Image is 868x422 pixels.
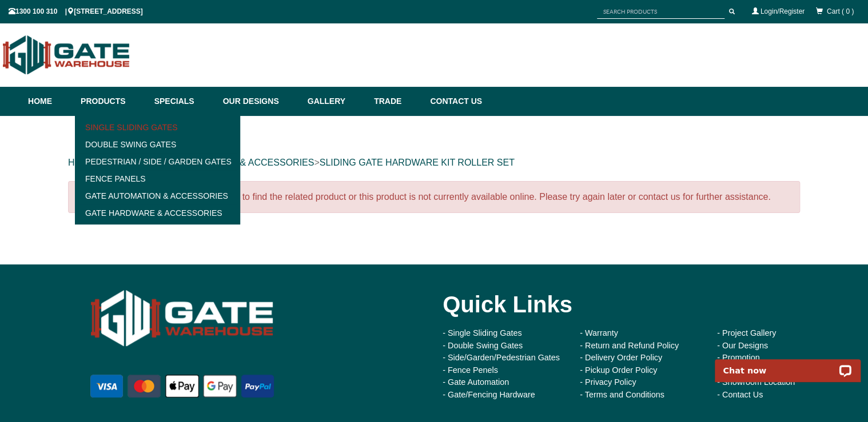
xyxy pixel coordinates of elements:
[78,204,237,222] a: Gate Hardware & Accessories
[68,181,800,213] div: Unfortunately, the system is unable to find the related product or this product is not currently ...
[580,353,662,362] a: - Delivery Order Policy
[443,341,523,350] a: - Double Swing Gates
[443,282,837,327] div: Quick Links
[320,158,515,167] a: SLIDING GATE HARDWARE KIT ROLLER SET
[78,136,237,153] a: Double Swing Gates
[443,328,521,337] a: - Single Sliding Gates
[78,187,237,204] a: Gate Automation & Accessories
[149,87,217,116] a: Specials
[761,7,805,15] a: Login/Register
[75,87,149,116] a: Products
[443,365,498,375] a: - Fence Penels
[424,87,482,116] a: Contact Us
[68,158,95,167] a: HOME
[580,377,636,387] a: - Privacy Policy
[597,5,724,19] input: SEARCH PRODUCTS
[580,341,679,350] a: - Return and Refund Policy
[28,87,75,116] a: Home
[78,153,237,170] a: Pedestrian / Side / Garden Gates
[217,87,302,116] a: Our Designs
[443,353,560,362] a: - Side/Garden/Pedestrian Gates
[707,346,868,382] iframe: LiveChat chat widget
[717,390,763,399] a: - Contact Us
[443,377,509,387] a: - Gate Automation
[717,341,768,350] a: - Our Designs
[580,390,664,399] a: - Terms and Conditions
[78,170,237,187] a: Fence Panels
[580,365,657,375] a: - Pickup Order Policy
[302,87,368,116] a: Gallery
[368,87,424,116] a: Trade
[443,390,535,399] a: - Gate/Fencing Hardware
[580,328,618,337] a: - Warranty
[827,7,854,15] span: Cart ( 0 )
[717,328,776,337] a: - Project Gallery
[88,282,276,355] img: Gate Warehouse
[717,377,795,387] a: - Showroom Location
[88,372,276,400] img: payment options
[68,144,800,181] div: > > >
[9,7,143,15] span: 1300 100 310 | [STREET_ADDRESS]
[78,119,237,136] a: Single Sliding Gates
